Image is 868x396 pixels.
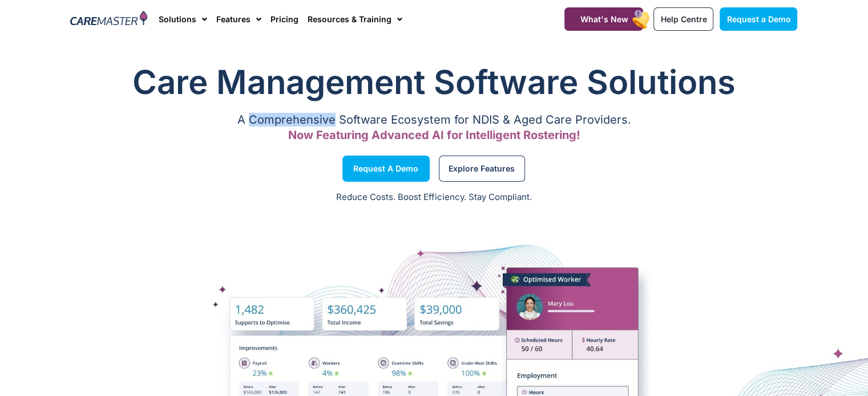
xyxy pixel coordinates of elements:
[353,166,418,172] span: Request a Demo
[7,191,861,204] p: Reduce Costs. Boost Efficiency. Stay Compliant.
[71,59,798,105] h1: Care Management Software Solutions
[660,14,706,24] span: Help Centre
[653,7,713,31] a: Help Centre
[70,11,147,28] img: CareMaster Logo
[439,156,525,182] a: Explore Features
[564,7,643,31] a: What's New
[71,116,798,124] p: A Comprehensive Software Ecosystem for NDIS & Aged Care Providers.
[288,128,580,142] span: Now Featuring Advanced AI for Intelligent Rostering!
[449,166,515,172] span: Explore Features
[580,14,628,24] span: What's New
[726,14,790,24] span: Request a Demo
[720,7,797,31] a: Request a Demo
[342,156,430,182] a: Request a Demo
